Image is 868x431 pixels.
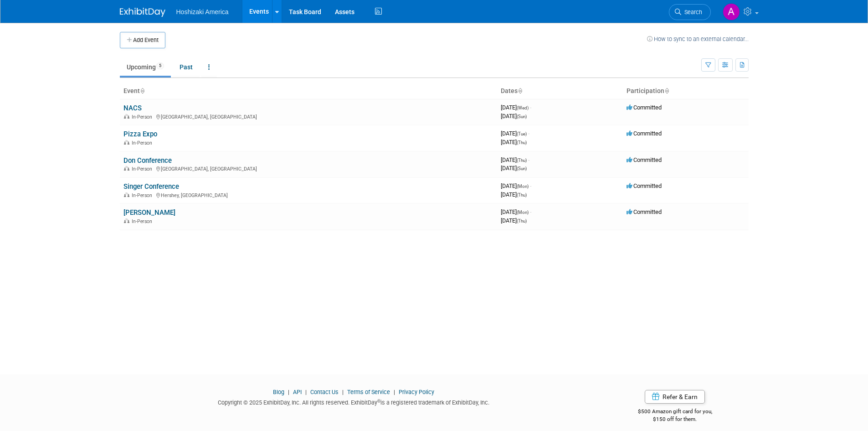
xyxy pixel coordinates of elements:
span: Committed [627,208,662,215]
span: | [286,389,292,395]
span: In-Person [132,192,155,198]
span: | [303,389,309,395]
span: In-Person [132,218,155,224]
img: In-Person Event [124,140,129,145]
div: $500 Amazon gift card for you, [601,402,749,423]
a: Pizza Expo [123,130,157,138]
span: Search [681,9,702,16]
div: Copyright © 2025 ExhibitDay, Inc. All rights reserved. ExhibitDay is a registered trademark of Ex... [120,396,588,407]
span: Committed [627,156,662,163]
span: [DATE] [501,208,531,215]
a: Search [669,4,711,20]
span: Committed [627,104,662,111]
span: - [530,104,531,111]
a: Sort by Start Date [518,87,522,94]
span: (Thu) [517,158,527,163]
th: Dates [497,83,623,99]
span: (Mon) [517,210,529,215]
div: [GEOGRAPHIC_DATA], [GEOGRAPHIC_DATA] [123,165,493,172]
span: | [391,389,397,395]
span: Hoshizaki America [176,8,229,16]
span: (Thu) [517,218,527,223]
span: (Thu) [517,140,527,145]
img: In-Person Event [124,114,129,119]
span: (Sun) [517,166,527,171]
span: - [528,130,529,137]
span: [DATE] [501,191,527,198]
img: In-Person Event [124,192,129,197]
span: (Mon) [517,184,529,189]
span: 5 [156,62,164,69]
span: [DATE] [501,217,527,224]
a: Privacy Policy [399,389,434,395]
span: - [528,156,529,163]
div: $150 off for them. [601,415,749,423]
a: [PERSON_NAME] [123,208,175,217]
img: Ashley Miner [723,3,740,21]
a: Upcoming5 [120,58,171,76]
a: How to sync to an external calendar... [647,36,749,42]
span: (Tue) [517,131,527,136]
span: In-Person [132,114,155,120]
span: [DATE] [501,139,527,145]
sup: ® [377,399,380,404]
a: Past [173,58,200,76]
a: Contact Us [310,389,339,395]
span: [DATE] [501,104,531,111]
span: [DATE] [501,165,527,171]
a: Terms of Service [347,389,390,395]
span: [DATE] [501,130,529,137]
img: In-Person Event [124,166,129,171]
span: (Thu) [517,192,527,197]
a: Sort by Event Name [140,87,144,94]
span: [DATE] [501,182,531,189]
span: Committed [627,130,662,137]
a: API [293,389,302,395]
a: Sort by Participation Type [664,87,669,94]
a: Singer Conference [123,182,179,191]
th: Event [120,83,497,99]
span: [DATE] [501,113,527,119]
a: Blog [273,389,284,395]
span: In-Person [132,166,155,172]
div: [GEOGRAPHIC_DATA], [GEOGRAPHIC_DATA] [123,113,493,120]
span: - [530,182,531,189]
span: In-Person [132,140,155,146]
a: Don Conference [123,156,172,165]
button: Add Event [120,32,165,48]
span: Committed [627,182,662,189]
span: [DATE] [501,156,529,163]
span: - [530,208,531,215]
span: (Sun) [517,114,527,119]
a: NACS [123,104,142,112]
span: | [340,389,346,395]
span: (Wed) [517,105,529,110]
th: Participation [623,83,749,99]
a: Refer & Earn [645,390,705,404]
img: In-Person Event [124,218,129,223]
div: Hershey, [GEOGRAPHIC_DATA] [123,191,493,198]
img: ExhibitDay [120,8,165,17]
